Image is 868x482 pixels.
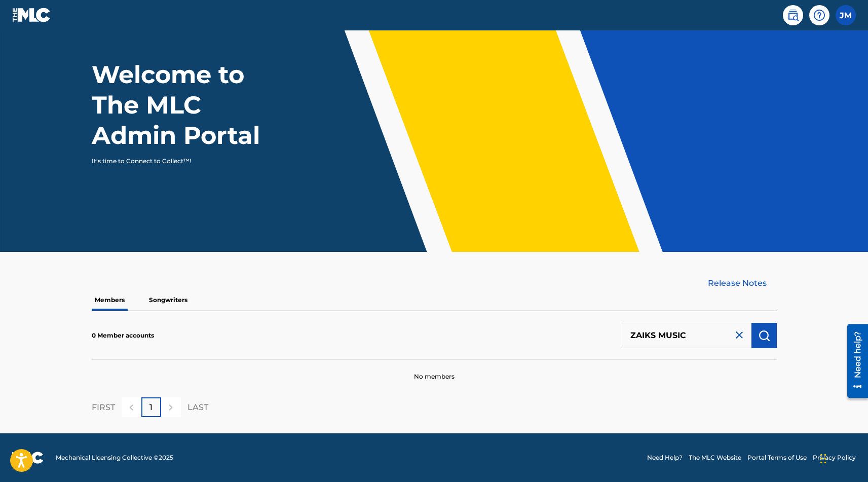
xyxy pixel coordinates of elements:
[747,453,807,462] a: Portal Terms of Use
[149,401,153,414] p: 1
[758,329,770,342] img: Search Works
[783,5,803,25] a: Public Search
[92,289,128,311] p: Members
[809,5,829,25] div: Help
[187,401,208,414] p: LAST
[92,401,115,414] p: FIRST
[820,443,826,474] div: Drag
[12,452,44,464] img: logo
[836,5,856,25] div: User Menu
[92,331,154,340] p: 0 Member accounts
[840,320,868,401] iframe: Resource Center
[813,453,856,462] a: Privacy Policy
[414,372,455,381] p: No members
[621,323,751,348] input: Search Members
[817,433,868,482] iframe: Chat Widget
[647,453,683,462] a: Need Help?
[56,453,173,462] span: Mechanical Licensing Collective © 2025
[92,59,281,151] h1: Welcome to The MLC Admin Portal
[733,329,745,341] img: close
[708,277,777,289] a: Release Notes
[813,9,825,21] img: help
[12,8,51,22] img: MLC Logo
[146,289,191,311] p: Songwriters
[92,157,268,166] p: It's time to Connect to Collect™!
[689,453,741,462] a: The MLC Website
[787,9,799,21] img: search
